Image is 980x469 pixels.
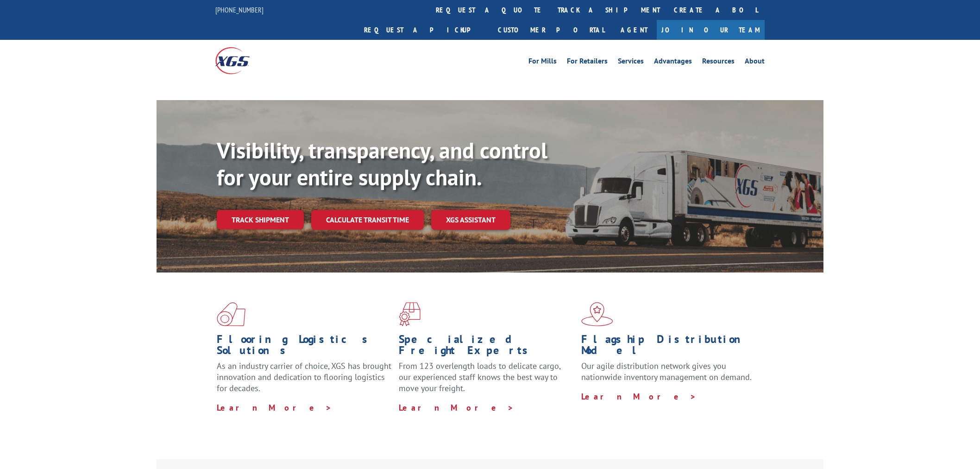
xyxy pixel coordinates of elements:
a: Calculate transit time [311,210,424,230]
span: As an industry carrier of choice, XGS has brought innovation and dedication to flooring logistics... [217,361,391,393]
a: Request a pickup [357,20,491,40]
a: For Retailers [567,57,608,68]
a: Track shipment [217,210,304,229]
a: Resources [702,57,735,68]
p: From 123 overlength loads to delicate cargo, our experienced staff knows the best way to move you... [399,361,574,402]
a: Agent [611,20,657,40]
a: Learn More > [399,402,514,413]
a: [PHONE_NUMBER] [215,5,264,14]
a: Learn More > [581,391,697,402]
img: xgs-icon-flagship-distribution-model-red [581,302,613,326]
span: Our agile distribution network gives you nationwide inventory management on demand. [581,361,752,382]
h1: Flooring Logistics Solutions [217,334,392,361]
a: Join Our Team [657,20,765,40]
a: Advantages [654,57,692,68]
b: Visibility, transparency, and control for your entire supply chain. [217,136,547,191]
a: For Mills [528,57,557,68]
h1: Flagship Distribution Model [581,334,756,361]
a: XGS ASSISTANT [431,210,510,230]
a: About [745,57,765,68]
a: Customer Portal [491,20,611,40]
h1: Specialized Freight Experts [399,334,574,361]
img: xgs-icon-total-supply-chain-intelligence-red [217,302,245,326]
a: Services [618,57,644,68]
a: Learn More > [217,402,332,413]
img: xgs-icon-focused-on-flooring-red [399,302,421,326]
